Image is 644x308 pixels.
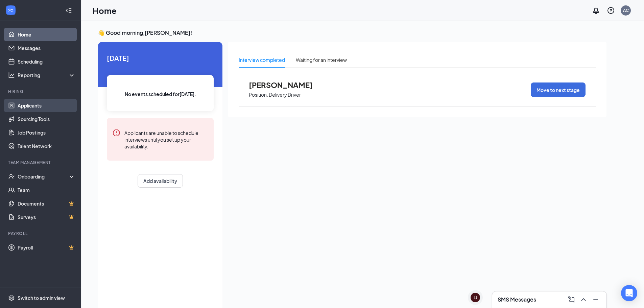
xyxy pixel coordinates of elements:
div: Hiring [8,89,74,94]
h1: Home [93,5,117,16]
a: Team [18,183,75,197]
a: DocumentsCrown [18,197,75,210]
p: Delivery Driver [269,92,301,98]
a: Job Postings [18,126,75,139]
button: ComposeMessage [566,294,577,305]
svg: Collapse [65,7,72,14]
svg: Analysis [8,72,15,78]
svg: WorkstreamLogo [7,7,14,14]
button: Minimize [590,294,601,305]
a: Talent Network [18,139,75,153]
div: AC [623,7,629,13]
div: Interview completed [239,56,285,64]
div: Applicants are unable to schedule interviews until you set up your availability. [124,129,208,150]
svg: Minimize [592,295,600,304]
div: Reporting [18,72,76,78]
div: Switch to admin view [18,294,65,301]
svg: Notifications [592,6,600,15]
svg: UserCheck [8,173,15,180]
svg: Settings [8,294,15,301]
a: PayrollCrown [18,241,75,254]
div: Payroll [8,231,74,236]
a: Messages [18,41,75,55]
div: Waiting for an interview [296,56,347,64]
a: Home [18,28,75,41]
span: [PERSON_NAME] [249,80,323,89]
button: Move to next stage [531,82,586,97]
div: Team Management [8,160,74,165]
h3: 👋 Good morning, [PERSON_NAME] ! [98,29,606,37]
span: [DATE] [107,53,214,63]
svg: Error [112,129,120,137]
div: LJ [474,295,477,301]
svg: ChevronUp [579,295,588,304]
span: No events scheduled for [DATE] . [125,90,196,98]
div: Onboarding [18,173,70,180]
svg: QuestionInfo [607,6,615,15]
a: Applicants [18,99,75,112]
p: Position: [249,92,268,98]
a: SurveysCrown [18,210,75,224]
svg: ComposeMessage [567,295,575,304]
a: Sourcing Tools [18,112,75,126]
button: Add availability [138,174,183,188]
h3: SMS Messages [498,296,536,303]
button: ChevronUp [578,294,589,305]
a: Scheduling [18,55,75,68]
div: Open Intercom Messenger [621,285,637,301]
